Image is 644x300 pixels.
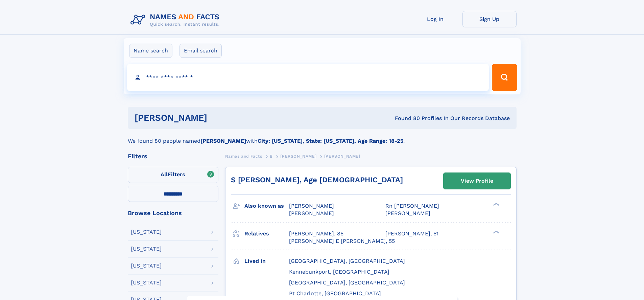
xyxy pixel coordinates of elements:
[161,171,168,178] span: All
[385,203,439,209] span: Rn [PERSON_NAME]
[444,173,510,189] a: View Profile
[131,229,162,235] div: [US_STATE]
[289,210,334,216] span: [PERSON_NAME]
[127,64,489,91] input: search input
[270,154,273,159] span: B
[289,203,334,209] span: [PERSON_NAME]
[280,152,316,160] a: [PERSON_NAME]
[129,44,172,58] label: Name search
[244,200,289,212] h3: Also known as
[225,152,262,160] a: Names and Facts
[492,230,500,234] div: ❯
[385,230,438,237] a: [PERSON_NAME], 51
[461,173,493,189] div: View Profile
[231,176,403,184] a: S [PERSON_NAME], Age [DEMOGRAPHIC_DATA]
[280,154,316,159] span: [PERSON_NAME]
[408,11,462,27] a: Log In
[324,154,360,159] span: [PERSON_NAME]
[462,11,517,27] a: Sign Up
[289,279,405,286] span: [GEOGRAPHIC_DATA], [GEOGRAPHIC_DATA]
[244,228,289,239] h3: Relatives
[131,280,162,285] div: [US_STATE]
[289,237,395,245] a: [PERSON_NAME] E [PERSON_NAME], 55
[128,11,225,29] img: Logo Names and Facts
[492,202,500,207] div: ❯
[128,153,218,159] div: Filters
[180,44,222,58] label: Email search
[289,230,343,237] a: [PERSON_NAME], 85
[131,246,162,252] div: [US_STATE]
[135,114,301,122] h1: [PERSON_NAME]
[385,210,430,216] span: [PERSON_NAME]
[131,263,162,269] div: [US_STATE]
[289,269,389,275] span: Kennebunkport, [GEOGRAPHIC_DATA]
[128,129,517,145] div: We found 80 people named with .
[301,115,510,122] div: Found 80 Profiles In Our Records Database
[244,255,289,267] h3: Lived in
[200,138,246,144] b: [PERSON_NAME]
[289,258,405,264] span: [GEOGRAPHIC_DATA], [GEOGRAPHIC_DATA]
[128,210,218,216] div: Browse Locations
[270,152,273,160] a: B
[258,138,403,144] b: City: [US_STATE], State: [US_STATE], Age Range: 18-25
[128,167,218,183] label: Filters
[492,64,517,91] button: Search Button
[289,290,381,297] span: Pt Charlotte, [GEOGRAPHIC_DATA]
